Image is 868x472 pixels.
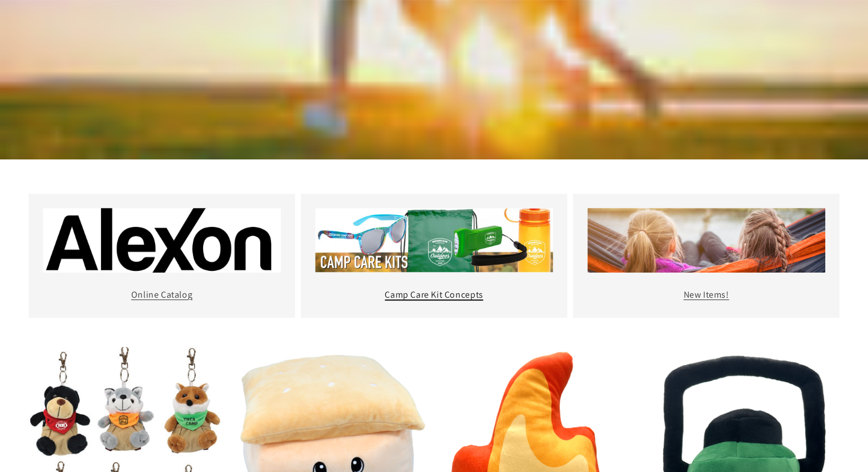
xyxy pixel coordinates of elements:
a: Online Catalog [131,289,192,301]
a: New Items! [684,289,729,301]
a: Camp Care Kit Concepts [385,289,483,301]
